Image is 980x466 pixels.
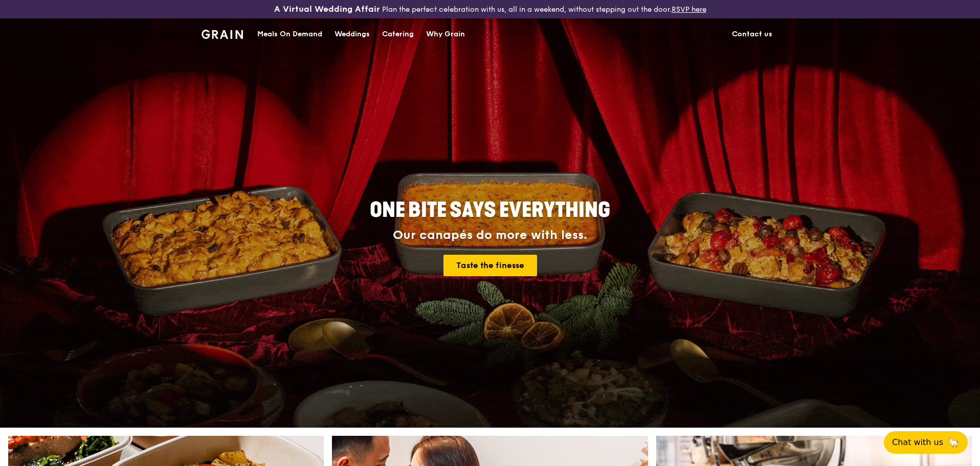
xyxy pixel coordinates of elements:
div: Weddings [335,19,370,50]
a: Taste the finesse [443,255,537,276]
img: Grain [202,30,243,39]
a: Weddings [328,19,376,50]
span: ONE BITE SAYS EVERYTHING [370,198,610,223]
button: Chat with us🦙 [884,431,968,454]
div: Meals On Demand [257,19,322,50]
a: Contact us [726,19,778,50]
a: Why Grain [420,19,471,50]
div: Catering [382,19,414,50]
a: RSVP here [672,5,706,14]
span: Chat with us [892,436,943,449]
div: Why Grain [426,19,465,50]
span: 🦙 [947,436,960,449]
div: Plan the perfect celebration with us, all in a weekend, without stepping out the door. [195,4,785,14]
a: GrainGrain [202,18,243,49]
div: Our canapés do more with less. [306,228,674,242]
h3: A Virtual Wedding Affair [274,4,380,14]
a: Catering [376,19,420,50]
